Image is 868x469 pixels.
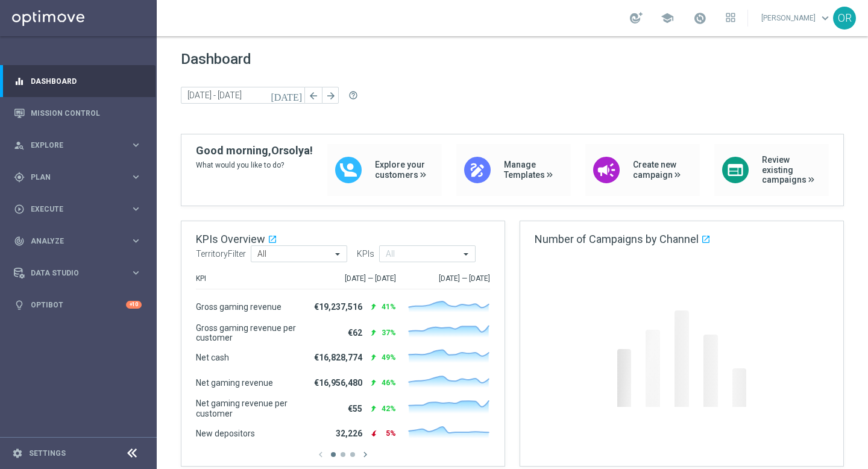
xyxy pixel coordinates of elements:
[31,142,130,149] span: Explore
[31,174,130,181] span: Plan
[29,450,66,457] a: Settings
[31,65,142,97] a: Dashboard
[130,267,142,279] i: keyboard_arrow_right
[13,236,142,246] button: track_changes Analyze keyboard_arrow_right
[14,236,25,247] i: track_changes
[14,140,130,151] div: Explore
[14,268,130,279] div: Data Studio
[31,269,130,277] span: Data Studio
[31,206,130,213] span: Execute
[14,300,25,310] i: lightbulb
[14,65,142,97] div: Dashboard
[130,235,142,247] i: keyboard_arrow_right
[126,301,142,309] div: +10
[661,11,674,25] span: school
[13,300,142,310] button: lightbulb Optibot +10
[14,236,130,247] div: Analyze
[31,289,126,321] a: Optibot
[14,140,25,151] i: person_search
[130,171,142,183] i: keyboard_arrow_right
[14,289,142,321] div: Optibot
[130,139,142,151] i: keyboard_arrow_right
[12,448,23,459] i: settings
[14,172,130,183] div: Plan
[14,204,130,215] div: Execute
[14,172,25,183] i: gps_fixed
[14,76,25,87] i: equalizer
[13,172,142,182] button: gps_fixed Plan keyboard_arrow_right
[13,204,142,214] button: play_circle_outline Execute keyboard_arrow_right
[13,140,142,150] button: person_search Explore keyboard_arrow_right
[130,203,142,215] i: keyboard_arrow_right
[13,109,142,118] button: Mission Control
[13,268,142,278] button: Data Studio keyboard_arrow_right
[14,97,142,129] div: Mission Control
[833,7,856,30] div: OR
[819,11,832,25] span: keyboard_arrow_down
[31,238,130,245] span: Analyze
[14,204,25,215] i: play_circle_outline
[13,77,142,86] button: equalizer Dashboard
[31,97,142,129] a: Mission Control
[760,9,833,27] a: [PERSON_NAME]keyboard_arrow_down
